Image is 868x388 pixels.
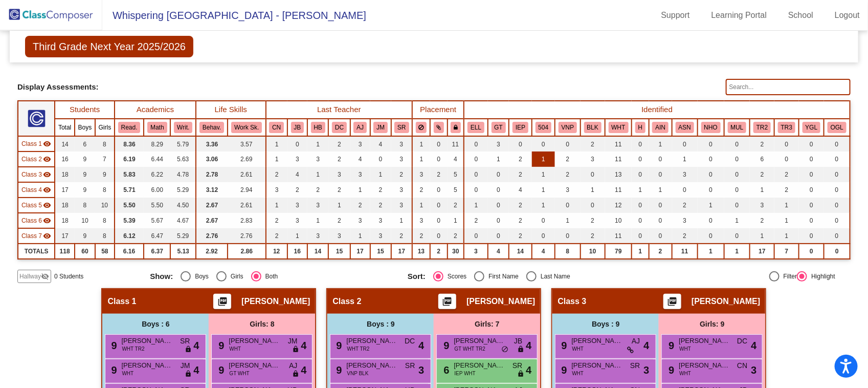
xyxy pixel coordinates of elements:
[464,119,487,136] th: English Language Learner
[328,136,350,152] td: 2
[412,101,464,119] th: Placement
[75,182,95,198] td: 9
[287,119,307,136] th: Jennifer Blasko
[287,213,307,228] td: 3
[672,167,698,182] td: 3
[605,198,632,213] td: 12
[605,136,632,152] td: 11
[724,119,750,136] th: Multiracial
[307,152,329,167] td: 3
[43,201,51,209] mat-icon: visibility
[21,170,42,179] span: Class 3
[605,119,632,136] th: White
[228,198,266,213] td: 2.61
[144,198,170,213] td: 5.50
[799,198,824,213] td: 0
[464,182,487,198] td: 0
[488,119,509,136] th: Gifted and Talented
[441,296,454,311] mat-icon: picture_as_pdf
[430,119,448,136] th: Keep with students
[391,182,413,198] td: 3
[698,136,724,152] td: 0
[307,198,329,213] td: 3
[287,198,307,213] td: 3
[448,213,464,228] td: 1
[701,122,721,133] button: NHO
[555,152,581,167] td: 2
[672,136,698,152] td: 0
[266,119,287,136] th: Christopher Nowik
[649,119,672,136] th: American Indian/Alaskan Native
[287,182,307,198] td: 2
[703,7,775,24] a: Learning Portal
[672,152,698,167] td: 1
[269,122,284,133] button: CN
[43,217,51,225] mat-icon: visibility
[216,296,229,311] mat-icon: picture_as_pdf
[21,201,42,210] span: Class 5
[115,152,144,167] td: 6.19
[488,152,509,167] td: 1
[144,136,170,152] td: 8.29
[609,122,629,133] button: WHT
[55,167,75,182] td: 18
[391,167,413,182] td: 2
[174,122,192,133] button: Writ.
[488,167,509,182] td: 0
[753,122,771,133] button: TR2
[370,213,391,228] td: 3
[488,136,509,152] td: 3
[824,119,850,136] th: Older K
[750,213,774,228] td: 2
[75,198,95,213] td: 8
[750,152,774,167] td: 6
[266,167,287,182] td: 2
[115,198,144,213] td: 5.50
[555,182,581,198] td: 3
[632,182,649,198] td: 1
[532,198,555,213] td: 1
[780,7,821,24] a: School
[144,167,170,182] td: 6.22
[584,122,602,133] button: BLK
[55,101,115,119] th: Students
[532,136,555,152] td: 0
[672,119,698,136] th: Asian
[724,136,750,152] td: 0
[750,119,774,136] th: Tier 2
[43,155,51,163] mat-icon: visibility
[266,136,287,152] td: 1
[291,122,304,133] button: JB
[464,136,487,152] td: 0
[18,167,55,182] td: Jennnifer Russell - No Class Name
[724,152,750,167] td: 0
[649,167,672,182] td: 0
[266,101,413,119] th: Last Teacher
[824,182,850,198] td: 0
[430,213,448,228] td: 0
[328,152,350,167] td: 2
[448,167,464,182] td: 5
[17,82,99,92] span: Display Assessments:
[266,152,287,167] td: 1
[170,136,196,152] td: 5.79
[430,198,448,213] td: 0
[555,119,581,136] th: Very Needy Parent
[555,136,581,152] td: 0
[698,119,724,136] th: Native Hawaiian/Pacific Islander
[799,119,824,136] th: Young for K
[464,152,487,167] td: 0
[774,152,799,167] td: 0
[95,198,115,213] td: 10
[55,136,75,152] td: 14
[824,152,850,167] td: 0
[75,119,95,136] th: Boys
[170,152,196,167] td: 5.63
[581,119,605,136] th: Black
[555,198,581,213] td: 0
[228,167,266,182] td: 2.61
[95,136,115,152] td: 8
[350,198,370,213] td: 2
[509,167,531,182] td: 2
[412,198,430,213] td: 1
